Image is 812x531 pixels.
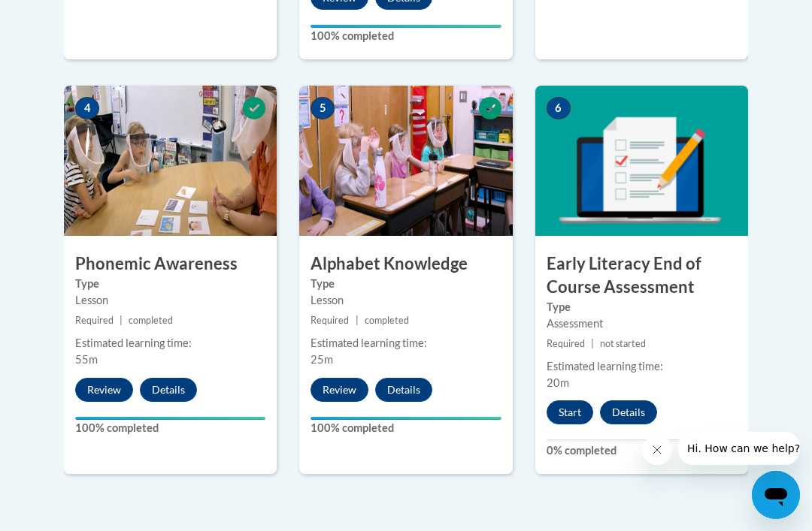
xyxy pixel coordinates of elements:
[64,86,277,236] img: Course Image
[311,353,333,366] span: 25m
[547,97,571,119] span: 6
[129,315,173,326] span: completed
[75,420,265,436] label: 100% completed
[535,252,748,299] h3: Early Literacy End of Course Assessment
[547,376,569,389] span: 20m
[75,276,265,292] label: Type
[311,28,501,44] label: 100% completed
[547,358,737,375] div: Estimated learning time:
[140,378,197,402] button: Details
[642,435,672,465] iframe: Close message
[75,378,133,402] button: Review
[311,292,501,309] div: Lesson
[356,315,359,326] span: |
[547,315,737,332] div: Assessment
[311,315,349,326] span: Required
[311,276,501,292] label: Type
[535,86,748,236] img: Course Image
[365,315,409,326] span: completed
[64,252,277,276] h3: Phonemic Awareness
[547,442,737,459] label: 0% completed
[311,417,501,420] div: Your progress
[600,338,646,349] span: not started
[311,378,368,402] button: Review
[75,315,114,326] span: Required
[311,25,501,28] div: Your progress
[375,378,432,402] button: Details
[752,471,800,519] iframe: Button to launch messaging window
[600,400,657,424] button: Details
[75,292,265,309] div: Lesson
[311,97,335,119] span: 5
[75,97,99,119] span: 4
[75,335,265,351] div: Estimated learning time:
[547,299,737,315] label: Type
[75,353,98,366] span: 55m
[299,86,512,236] img: Course Image
[547,400,593,424] button: Start
[678,432,800,465] iframe: Message from company
[591,338,594,349] span: |
[311,335,501,351] div: Estimated learning time:
[75,417,265,420] div: Your progress
[120,315,123,326] span: |
[311,420,501,436] label: 100% completed
[299,252,512,276] h3: Alphabet Knowledge
[547,338,585,349] span: Required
